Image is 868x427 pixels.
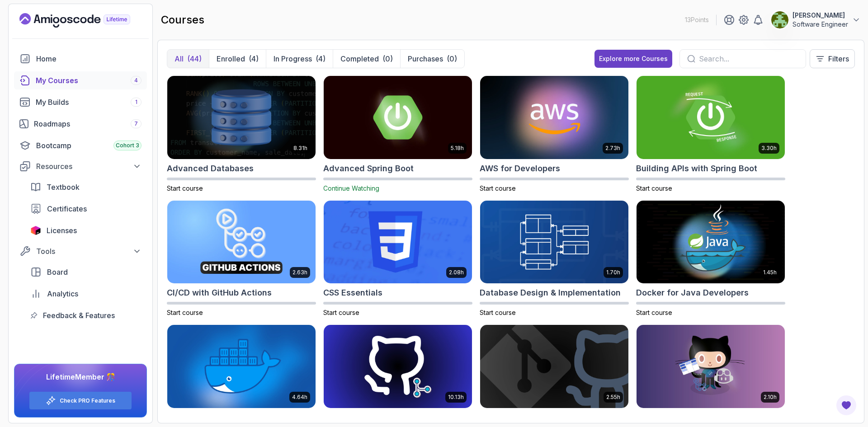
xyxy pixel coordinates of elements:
[764,394,777,401] p: 2.10h
[36,246,142,257] div: Tools
[249,53,259,64] div: (4)
[167,411,267,424] h2: Docker For Professionals
[187,53,202,64] div: (44)
[292,269,307,276] p: 2.63h
[812,371,868,413] iframe: chat widget
[606,269,620,276] p: 1.70h
[636,184,672,192] span: Start course
[763,269,777,276] p: 1.45h
[408,53,443,64] p: Purchases
[333,50,400,68] button: Completed(0)
[36,53,142,64] div: Home
[480,411,587,424] h2: Git & GitHub Fundamentals
[323,75,472,193] a: Advanced Spring Boot card5.18hAdvanced Spring BootContinue Watching
[25,178,147,196] a: textbook
[636,309,672,316] span: Start course
[36,97,142,108] div: My Builds
[323,162,414,175] h2: Advanced Spring Boot
[47,225,77,236] span: Licenses
[810,49,855,68] button: Filters
[451,145,464,152] p: 5.18h
[167,286,272,299] h2: CI/CD with GitHub Actions
[167,50,209,68] button: All(44)
[637,325,785,408] img: GitHub Toolkit card
[637,76,785,159] img: Building APIs with Spring Boot card
[14,158,147,174] button: Resources
[217,53,245,64] p: Enrolled
[25,221,147,239] a: licenses
[25,306,147,324] a: feedback
[14,71,147,89] a: courses
[25,285,147,303] a: analytics
[47,267,68,277] span: Board
[828,53,849,64] p: Filters
[292,394,307,401] p: 4.64h
[480,286,621,299] h2: Database Design & Implementation
[47,182,80,192] span: Textbook
[606,394,620,401] p: 2.55h
[400,50,464,68] button: Purchases(0)
[382,53,393,64] div: (0)
[161,13,204,27] h2: courses
[14,243,147,259] button: Tools
[34,118,142,129] div: Roadmaps
[480,201,628,284] img: Database Design & Implementation card
[134,120,138,127] span: 7
[60,397,115,404] a: Check PRO Features
[449,269,464,276] p: 2.08h
[480,76,628,159] img: AWS for Developers card
[324,325,472,408] img: Git for Professionals card
[36,140,142,151] div: Bootcamp
[480,162,560,175] h2: AWS for Developers
[47,288,78,299] span: Analytics
[323,184,379,192] span: Continue Watching
[274,53,312,64] p: In Progress
[30,226,41,235] img: jetbrains icon
[293,145,307,152] p: 8.31h
[167,325,316,408] img: Docker For Professionals card
[324,76,472,159] img: Advanced Spring Boot card
[14,115,147,133] a: roadmaps
[594,50,672,68] button: Explore more Courses
[167,162,254,175] h2: Advanced Databases
[605,145,620,152] p: 2.73h
[324,201,472,284] img: CSS Essentials card
[167,309,203,316] span: Start course
[116,142,139,149] span: Cohort 3
[323,309,359,316] span: Start course
[14,50,147,68] a: home
[47,203,87,214] span: Certificates
[771,11,788,28] img: user profile image
[340,53,379,64] p: Completed
[134,77,138,84] span: 4
[771,11,861,29] button: user profile image[PERSON_NAME]Software Engineer
[636,286,749,299] h2: Docker for Java Developers
[448,394,464,401] p: 10.13h
[135,99,137,106] span: 1
[167,184,203,192] span: Start course
[25,263,147,281] a: board
[480,325,628,408] img: Git & GitHub Fundamentals card
[167,76,316,159] img: Advanced Databases card
[323,411,406,424] h2: Git for Professionals
[793,11,848,20] p: [PERSON_NAME]
[637,201,785,284] img: Docker for Java Developers card
[14,93,147,111] a: builds
[636,162,757,175] h2: Building APIs with Spring Boot
[699,53,798,64] input: Search...
[316,53,325,64] div: (4)
[43,310,115,321] span: Feedback & Features
[19,13,151,28] a: Landing page
[636,411,693,424] h2: GitHub Toolkit
[36,161,142,172] div: Resources
[761,145,777,152] p: 3.30h
[14,136,147,155] a: bootcamp
[175,53,184,64] p: All
[266,50,333,68] button: In Progress(4)
[599,54,668,63] div: Explore more Courses
[323,286,382,299] h2: CSS Essentials
[793,20,848,29] p: Software Engineer
[36,75,142,86] div: My Courses
[480,309,516,316] span: Start course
